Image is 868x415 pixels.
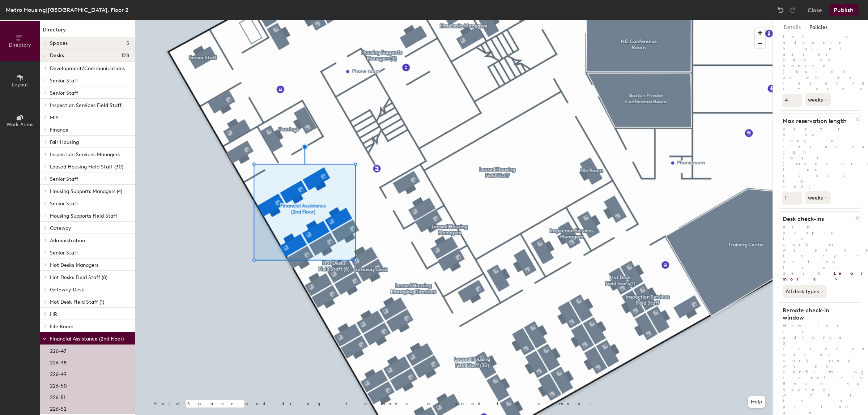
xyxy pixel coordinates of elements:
[50,299,104,305] span: Hot Desk Field Staff (1)
[50,213,117,219] span: Housing Supports Field Staff
[50,392,65,401] p: 226-51
[805,93,831,106] button: weeks
[783,285,827,298] button: All desk types
[50,188,122,194] span: Housing Supports Managers (4)
[805,191,831,204] button: weeks
[50,369,67,377] p: 226-49
[50,53,64,59] span: Desks
[50,225,71,231] span: Gateway
[50,381,67,389] p: 226-50
[789,7,796,14] img: Redo
[829,4,858,16] button: Publish
[50,238,85,244] span: Administration
[50,164,123,170] span: Leased Housing Field Staff (30)
[779,22,862,92] p: Restrict how far in advance hotel desks can be booked (based on when reservation starts).
[50,127,68,133] span: Finance
[50,115,59,121] span: MIS
[748,396,765,408] button: Help
[40,26,135,37] h1: Directory
[808,4,822,16] button: Close
[6,5,128,14] div: Metro Housing|[GEOGRAPHIC_DATA], Floor 2
[9,42,31,48] span: Directory
[50,346,66,354] p: 226-47
[779,117,855,125] h1: Max reservation length
[50,262,98,268] span: Hot Desks Managers
[779,20,805,35] button: Details
[50,358,67,366] p: 226-48
[50,176,78,182] span: Senior Staff
[50,404,67,412] p: 226-52
[50,65,125,72] span: Development/Communications
[50,201,78,207] span: Senior Staff
[126,40,129,46] span: 5
[779,126,862,190] p: Restrict how long a reservation can last (measured from start to end).
[50,102,122,108] span: Inspection Services Field Staff
[7,121,33,128] span: Work Areas
[50,151,120,158] span: Inspection Services Managers
[50,139,79,145] span: Fair Housing
[50,250,78,256] span: Senior Staff
[50,90,78,96] span: Senior Staff
[50,336,124,342] span: Financial Assistance (2nd Floor)
[121,53,129,59] span: 128
[779,215,855,223] h1: Desk check-ins
[50,311,57,317] span: HR
[50,287,84,293] span: Gateway Desk
[50,324,73,330] span: File Room
[805,20,832,35] button: Policies
[12,82,28,88] span: Layout
[777,7,784,14] img: Undo
[50,274,107,281] span: Hot Desks Field Staff (8)
[50,78,78,84] span: Senior Staff
[50,40,68,46] span: Spaces
[779,307,855,321] h1: Remote check-in window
